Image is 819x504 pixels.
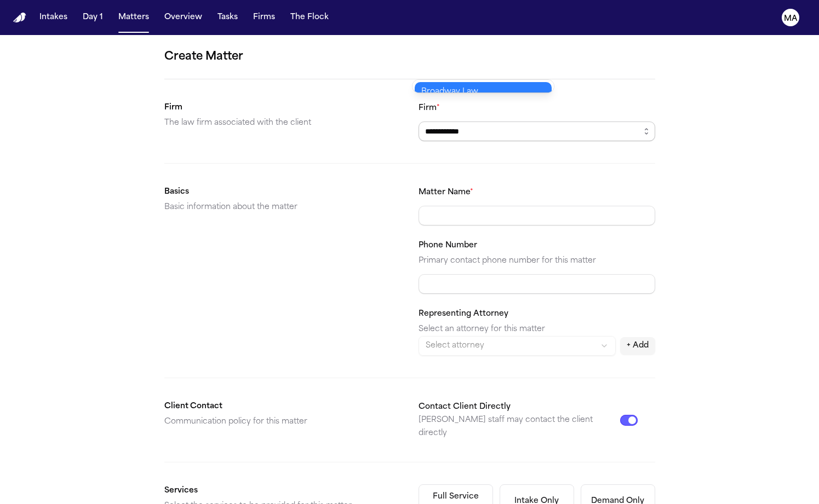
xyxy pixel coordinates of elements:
[249,8,279,27] button: Firms
[35,8,72,27] button: Intakes
[164,201,401,214] p: Basic information about the matter
[164,186,401,199] h2: Basics
[620,337,655,355] button: + Add
[419,310,508,318] label: Representing Attorney
[419,414,620,440] p: [PERSON_NAME] staff may contact the client directly
[419,104,440,112] label: Firm
[114,8,153,27] button: Matters
[164,117,401,130] p: The law firm associated with the client
[419,121,655,141] input: Select a firm
[419,403,511,411] label: Contact Client Directly
[78,8,107,27] button: Day 1
[160,8,207,27] button: Overview
[164,101,401,114] h2: Firm
[433,491,479,502] div: Full Service
[13,13,26,23] img: Finch Logo
[419,323,655,336] p: Select an attorney for this matter
[213,8,242,27] button: Tasks
[164,415,401,428] p: Communication policy for this matter
[164,400,401,413] h2: Client Contact
[419,241,477,250] label: Phone Number
[13,13,26,23] a: Home
[286,8,333,27] button: The Flock
[164,48,655,66] h1: Create Matter
[419,336,616,356] button: Select attorney
[419,188,473,196] label: Matter Name
[164,484,401,497] h2: Services
[419,254,655,268] p: Primary contact phone number for this matter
